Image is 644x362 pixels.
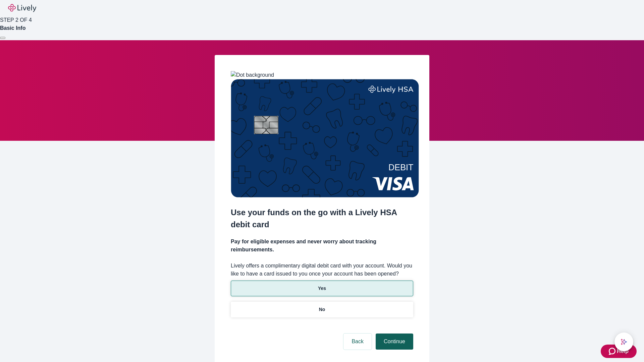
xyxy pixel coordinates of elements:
button: Back [343,334,372,350]
p: Yes [318,285,326,292]
h4: Pay for eligible expenses and never worry about tracking reimbursements. [231,238,413,254]
svg: Lively AI Assistant [621,339,627,345]
button: chat [614,333,633,351]
label: Lively offers a complimentary digital debit card with your account. Would you like to have a card... [231,262,413,278]
span: Help [617,347,629,355]
img: Dot background [231,71,274,79]
button: No [231,302,413,317]
button: Zendesk support iconHelp [601,345,637,358]
button: Continue [376,334,413,350]
img: Lively [8,4,36,12]
p: No [319,306,325,313]
svg: Zendesk support icon [609,347,617,355]
h2: Use your funds on the go with a Lively HSA debit card [231,206,413,231]
button: Yes [231,281,413,296]
img: Debit card [231,79,419,197]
